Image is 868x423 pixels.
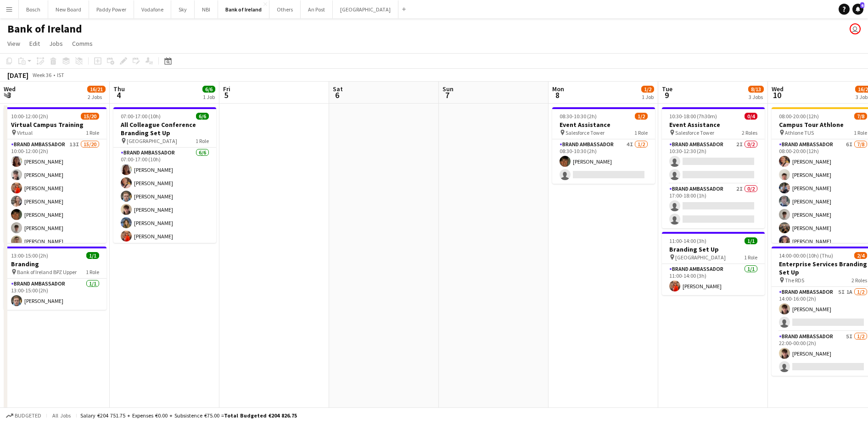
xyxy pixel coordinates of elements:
[749,93,763,100] div: 3 Jobs
[748,86,764,93] span: 8/13
[552,85,564,93] span: Mon
[11,252,48,259] span: 13:00-15:00 (2h)
[7,71,28,80] div: [DATE]
[772,85,784,93] span: Wed
[29,39,40,48] span: Edit
[196,113,209,120] span: 6/6
[675,254,726,261] span: [GEOGRAPHIC_DATA]
[113,85,125,93] span: Thu
[745,237,757,244] span: 1/1
[86,129,99,136] span: 1 Role
[5,411,43,421] button: Budgeted
[50,412,73,419] span: All jobs
[675,129,714,136] span: Salesforce Tower
[113,121,216,137] h3: All Colleague Conference Branding Set Up
[195,0,218,18] button: NBI
[203,93,215,100] div: 1 Job
[860,2,864,8] span: 6
[7,22,82,36] h1: Bank of Ireland
[560,113,597,120] span: 08:30-10:30 (2h)
[662,264,765,295] app-card-role: Brand Ambassador1/111:00-14:00 (3h)[PERSON_NAME]
[68,38,96,49] a: Comms
[4,247,106,310] app-job-card: 13:00-15:00 (2h)1/1Branding Bank of Ireland BPZ Upper1 RoleBrand Ambassador1/113:00-15:00 (2h)[PE...
[662,107,765,228] app-job-card: 10:30-18:00 (7h30m)0/4Event Assistance Salesforce Tower2 RolesBrand Ambassador2I0/210:30-12:30 (2...
[11,113,48,120] span: 10:00-12:00 (2h)
[121,113,161,120] span: 07:00-17:00 (10h)
[81,113,99,120] span: 15/20
[224,412,297,419] span: Total Budgeted €204 826.75
[333,85,343,93] span: Sat
[4,85,16,93] span: Wed
[4,139,106,423] app-card-role: Brand Ambassador13I15/2010:00-12:00 (2h)[PERSON_NAME][PERSON_NAME][PERSON_NAME][PERSON_NAME][PERS...
[134,0,171,18] button: Vodafone
[854,252,867,259] span: 2/4
[2,90,16,100] span: 3
[113,148,216,245] app-card-role: Brand Ambassador6/607:00-17:00 (10h)[PERSON_NAME][PERSON_NAME][PERSON_NAME][PERSON_NAME][PERSON_N...
[779,113,819,120] span: 08:00-20:00 (12h)
[80,412,297,419] div: Salary €204 751.75 + Expenses €0.00 + Subsistence €75.00 =
[49,39,63,48] span: Jobs
[113,107,216,243] app-job-card: 07:00-17:00 (10h)6/6All Colleague Conference Branding Set Up [GEOGRAPHIC_DATA]1 RoleBrand Ambassa...
[112,90,125,100] span: 4
[441,90,454,100] span: 7
[4,260,106,268] h3: Branding
[851,277,867,284] span: 2 Roles
[552,121,655,129] h3: Event Assistance
[4,38,24,49] a: View
[17,129,33,136] span: Virtual
[661,90,672,100] span: 9
[442,85,454,93] span: Sun
[196,137,209,144] span: 1 Role
[662,184,765,228] app-card-role: Brand Ambassador2I0/217:00-18:00 (1h)
[15,412,41,419] span: Budgeted
[30,71,53,78] span: Week 36
[669,237,706,244] span: 11:00-14:00 (3h)
[662,139,765,184] app-card-role: Brand Ambassador2I0/210:30-12:30 (2h)
[331,90,343,100] span: 6
[17,269,77,275] span: Bank of Ireland BPZ Upper
[48,0,89,18] button: New Board
[301,0,333,18] button: An Post
[127,137,177,144] span: [GEOGRAPHIC_DATA]
[4,107,106,243] app-job-card: 10:00-12:00 (2h)15/20Virtual Campus Training Virtual1 RoleBrand Ambassador13I15/2010:00-12:00 (2h...
[854,129,867,136] span: 1 Role
[552,107,655,184] app-job-card: 08:30-10:30 (2h)1/2Event Assistance Salesforce Tower1 RoleBrand Ambassador4I1/208:30-10:30 (2h)[P...
[202,86,215,93] span: 6/6
[269,0,301,18] button: Others
[641,86,654,93] span: 1/2
[551,90,564,100] span: 8
[742,129,757,136] span: 2 Roles
[4,279,106,310] app-card-role: Brand Ambassador1/113:00-15:00 (2h)[PERSON_NAME]
[785,277,804,284] span: The RDS
[86,252,99,259] span: 1/1
[770,90,784,100] span: 10
[662,245,765,253] h3: Branding Set Up
[662,232,765,295] app-job-card: 11:00-14:00 (3h)1/1Branding Set Up [GEOGRAPHIC_DATA]1 RoleBrand Ambassador1/111:00-14:00 (3h)[PER...
[88,93,105,100] div: 2 Jobs
[45,38,67,49] a: Jobs
[86,269,99,275] span: 1 Role
[26,38,44,49] a: Edit
[218,0,269,18] button: Bank of Ireland
[19,0,48,18] button: Bosch
[634,129,648,136] span: 1 Role
[566,129,605,136] span: Salesforce Tower
[87,86,106,93] span: 16/21
[552,139,655,184] app-card-role: Brand Ambassador4I1/208:30-10:30 (2h)[PERSON_NAME]
[785,129,814,136] span: Athlone TUS
[223,85,230,93] span: Fri
[57,71,64,78] div: IST
[171,0,195,18] button: Sky
[642,93,654,100] div: 1 Job
[850,23,861,34] app-user-avatar: Katie Shovlin
[744,254,757,261] span: 1 Role
[745,113,757,120] span: 0/4
[854,113,867,120] span: 7/8
[7,39,20,48] span: View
